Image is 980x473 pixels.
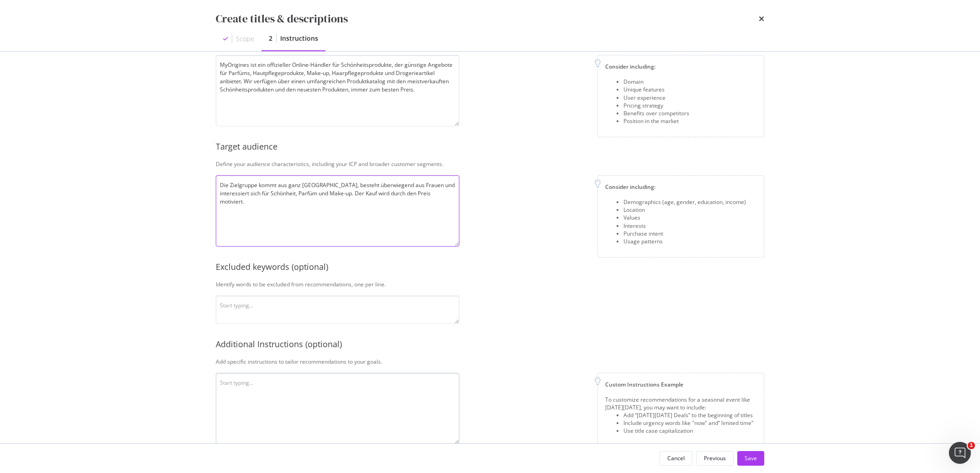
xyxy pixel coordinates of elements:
[623,102,689,109] div: Pricing strategy
[605,63,756,70] div: Consider including:
[623,198,746,206] div: Demographics (age, gender, education, income)
[623,230,746,237] div: Purchase intent
[667,454,685,462] div: Cancel
[216,141,764,153] div: Target audience
[605,381,756,388] div: Custom Instructions Example
[623,94,689,102] div: User experience
[623,419,756,427] div: Include urgency words like "now" and” limited time”
[696,451,734,466] button: Previous
[216,11,348,27] div: Create titles & descriptions
[623,427,756,435] div: Use title case capitalization
[949,442,971,464] iframe: Intercom live chat
[623,411,756,419] div: Add “[DATE][DATE] Deals” to the beginning of titles
[216,55,459,126] textarea: MyOrigines ist ein offizieller Online-Händler für Schönheitsprodukte, der günstige Angebote für P...
[623,109,689,117] div: Benefits over competitors
[745,454,757,462] div: Save
[623,206,746,214] div: Location
[236,34,254,43] div: Scope
[968,442,975,449] span: 1
[623,237,746,245] div: Usage patterns
[269,34,272,43] div: 2
[759,11,764,27] div: times
[623,78,689,86] div: Domain
[216,358,764,365] div: Add specific instructions to tailor recommendations to your goals.
[704,454,726,462] div: Previous
[623,222,746,230] div: Interests
[280,34,318,43] div: Instructions
[623,86,689,93] div: Unique features
[216,280,764,288] div: Identify words to be excluded from recommendations, one per line.
[216,175,459,247] textarea: Die Zielgruppe kommt aus ganz [GEOGRAPHIC_DATA], besteht überwiegend aus Frauen und interessiert ...
[660,451,692,466] button: Cancel
[216,261,764,273] div: Excluded keywords (optional)
[605,183,756,191] div: Consider including:
[623,117,689,125] div: Position in the market
[216,160,764,168] div: Define your audience characteristics, including your ICP and broader customer segments.
[605,396,756,411] div: To customize recommendations for a seasonal event like [DATE][DATE], you may want to include:
[737,451,764,466] button: Save
[623,214,746,221] div: Values
[216,339,764,350] div: Additional Instructions (optional)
